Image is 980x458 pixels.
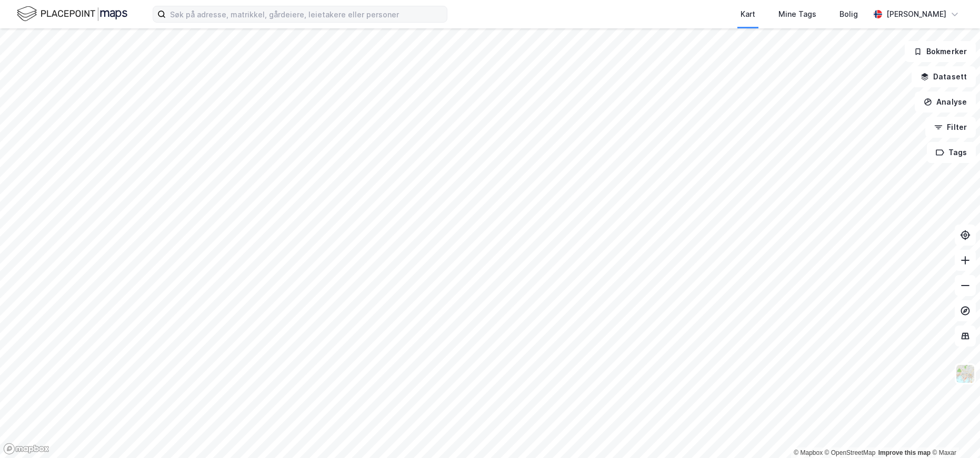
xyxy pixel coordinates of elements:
button: Tags [927,142,976,163]
a: Mapbox [794,449,823,456]
iframe: Chat Widget [927,408,980,458]
button: Bokmerker [905,41,976,62]
div: Kart [741,8,755,21]
button: Analyse [915,91,976,113]
img: Z [955,364,975,384]
button: Datasett [912,66,976,87]
button: Filter [925,117,976,138]
a: Improve this map [878,449,931,456]
a: OpenStreetMap [825,449,876,456]
div: Kontrollprogram for chat [927,408,980,458]
div: Mine Tags [778,8,816,21]
a: Mapbox homepage [3,443,49,455]
img: logo.f888ab2527a4732fd821a326f86c7f29.svg [17,5,127,23]
input: Søk på adresse, matrikkel, gårdeiere, leietakere eller personer [166,6,447,22]
div: [PERSON_NAME] [886,8,946,21]
div: Bolig [839,8,858,21]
